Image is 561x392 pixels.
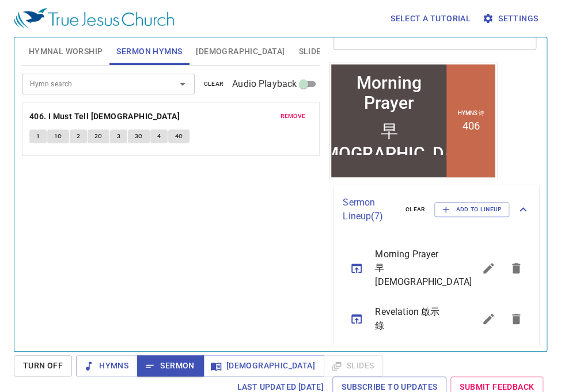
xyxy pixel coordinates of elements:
span: Morning Prayer 早[DEMOGRAPHIC_DATA] [375,248,447,289]
span: clear [204,79,224,89]
button: 4 [150,130,168,143]
span: Select a tutorial [391,12,471,26]
button: Open [175,76,191,92]
span: Sermon Hymns [116,44,182,59]
button: Hymns [76,355,138,376]
span: Settings [484,12,538,26]
button: 3C [128,130,150,143]
button: remove [273,109,312,123]
span: Audio Playback [232,77,297,91]
button: Select a tutorial [386,8,475,29]
button: Settings [480,8,543,29]
span: remove [280,111,305,121]
span: Sermon [146,359,194,373]
span: 1C [54,131,62,142]
span: [DEMOGRAPHIC_DATA] [213,359,315,373]
span: 4 [157,131,161,142]
button: 4C [168,130,190,143]
span: Hymnal Worship [29,44,103,59]
p: Sermon Lineup ( 7 ) [343,196,396,223]
button: 1C [47,130,69,143]
span: 1 [36,131,40,142]
span: Turn Off [23,359,63,373]
button: clear [399,203,433,216]
div: Sermon Lineup(7)clearAdd to Lineup [333,184,539,235]
img: True Jesus Church [14,8,174,29]
span: Add to Lineup [442,204,502,215]
button: clear [197,77,231,91]
button: Sermon [137,355,203,376]
p: Hymns 诗 [128,48,155,55]
span: [DEMOGRAPHIC_DATA] [196,44,285,59]
span: 4C [175,131,183,142]
li: 406 [133,58,150,70]
span: 2C [94,131,103,142]
span: 3C [135,131,143,142]
button: 3 [110,130,127,143]
button: 1 [29,130,47,143]
b: 406. I Must Tell [DEMOGRAPHIC_DATA] [29,109,180,124]
button: Turn Off [14,355,72,376]
button: [DEMOGRAPHIC_DATA] [203,355,324,376]
span: clear [405,204,426,215]
span: Slides [298,44,325,59]
iframe: from-child [329,62,497,180]
button: 2 [70,130,87,143]
span: Hymns [85,359,128,373]
span: 2 [77,131,80,142]
span: Revelation 啟示錄 [375,305,447,333]
button: 2C [88,130,109,143]
span: 3 [117,131,120,142]
button: 406. I Must Tell [DEMOGRAPHIC_DATA] [29,109,181,124]
button: Add to Lineup [434,202,509,217]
